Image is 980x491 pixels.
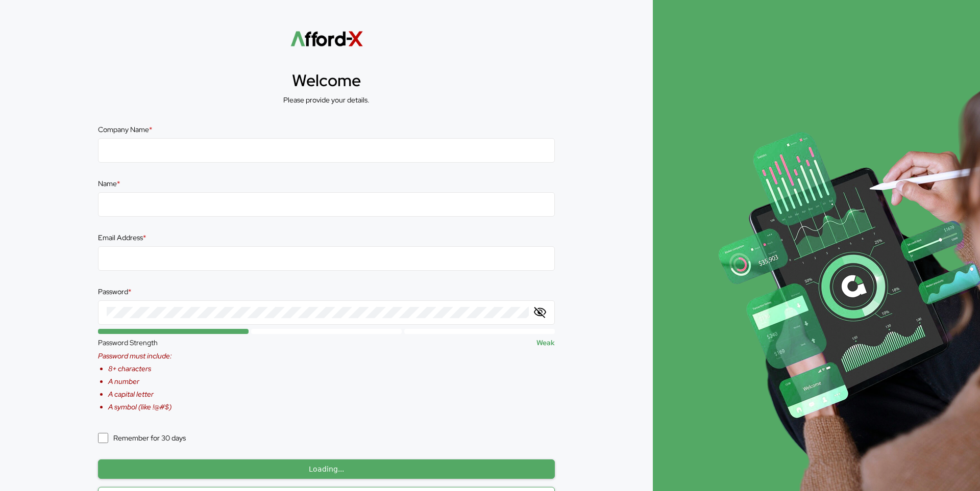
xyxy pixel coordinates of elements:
[108,364,172,373] li: 8+ characters
[113,433,186,443] div: Remember for 30 days
[98,233,146,242] div: Email Address
[98,125,152,134] div: Company Name
[98,351,172,360] div: Password must include:
[108,377,172,386] li: A number
[108,402,172,411] li: A symbol (like !@#$)
[98,459,555,479] div: Loading...
[108,390,172,399] li: A capital letter
[98,287,131,296] div: Password
[290,29,363,49] img: logo
[98,338,158,347] div: Password Strength
[283,95,370,105] div: Please provide your details.
[292,69,361,91] div: Welcome
[98,179,120,188] div: Name
[536,338,555,347] div: Weak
